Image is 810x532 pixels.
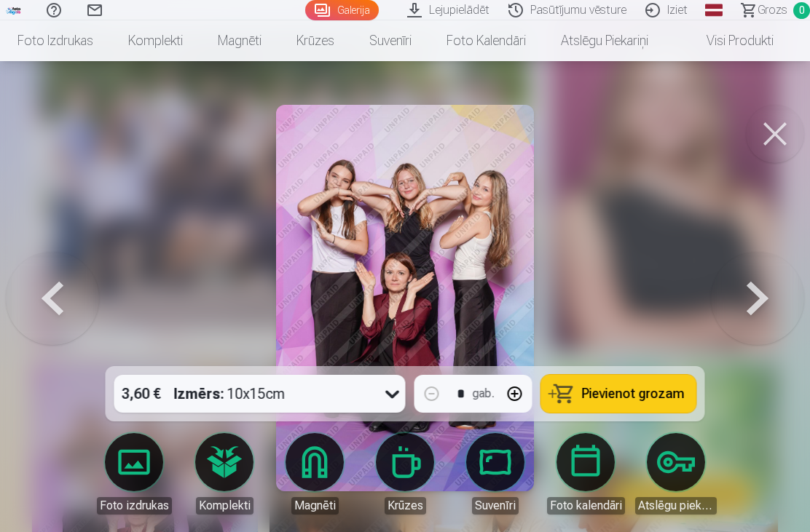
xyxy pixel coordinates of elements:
[196,497,253,515] div: Komplekti
[543,20,666,61] a: Atslēgu piekariņi
[635,497,717,515] div: Atslēgu piekariņi
[364,433,446,515] a: Krūzes
[545,433,626,515] a: Foto kalendāri
[352,20,429,61] a: Suvenīri
[472,497,519,515] div: Suvenīri
[93,433,175,515] a: Foto izdrukas
[279,20,352,61] a: Krūzes
[541,375,696,413] button: Pievienot grozam
[455,433,536,515] a: Suvenīri
[111,20,200,61] a: Komplekti
[174,384,224,404] strong: Izmērs :
[274,433,355,515] a: Magnēti
[666,20,791,61] a: Visi produkti
[114,375,168,413] div: 3,60 €
[6,6,22,15] img: /fa1
[635,433,717,515] a: Atslēgu piekariņi
[429,20,543,61] a: Foto kalendāri
[385,497,426,515] div: Krūzes
[184,433,265,515] a: Komplekti
[582,387,685,400] span: Pievienot grozam
[97,497,172,515] div: Foto izdrukas
[200,20,279,61] a: Magnēti
[174,375,286,413] div: 10x15cm
[758,1,787,19] span: Grozs
[793,2,810,19] span: 0
[473,385,495,402] div: gab.
[291,497,339,515] div: Magnēti
[547,497,625,515] div: Foto kalendāri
